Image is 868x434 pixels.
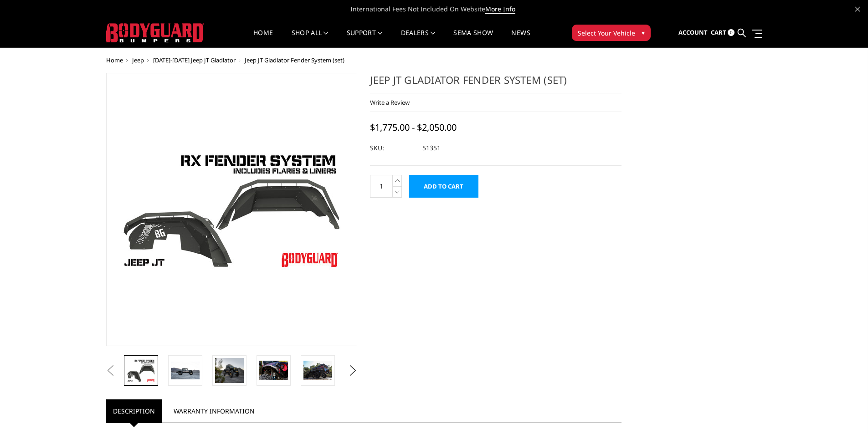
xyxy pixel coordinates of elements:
span: Account [678,28,708,36]
img: BODYGUARD BUMPERS [106,23,204,42]
span: Select Your Vehicle [578,28,635,38]
span: $1,775.00 - $2,050.00 [370,121,457,133]
button: Next [346,364,360,378]
a: Jeep JT Gladiator Fender System (set) [106,73,358,346]
img: Jeep JT Gladiator Fender System (set) [171,362,200,379]
a: Home [253,30,273,47]
a: Jeep [132,56,144,64]
a: Cart 0 [711,20,734,45]
button: Select Your Vehicle [572,25,651,41]
a: Account [678,20,708,45]
a: [DATE]-[DATE] Jeep JT Gladiator [153,56,236,64]
img: Jeep JT Gladiator Fender System (set) [303,361,332,380]
img: Jeep JT Gladiator Fender System (set) [215,358,244,383]
a: shop all [292,30,329,47]
img: Jeep JT Gladiator Fender System (set) [118,146,345,274]
span: Jeep JT Gladiator Fender System (set) [245,56,344,64]
span: ▾ [642,28,645,37]
span: Cart [711,28,726,36]
img: Jeep JT Gladiator Fender System (set) [259,361,288,380]
a: Description [106,399,162,423]
dt: SKU: [370,140,416,156]
dd: 51351 [422,140,441,156]
img: Jeep JT Gladiator Fender System (set) [127,358,155,383]
a: Write a Review [370,98,410,107]
span: 0 [728,29,734,36]
a: Dealers [401,30,436,47]
input: Add to Cart [409,175,478,198]
h1: Jeep JT Gladiator Fender System (set) [370,73,621,93]
a: Warranty Information [167,399,262,423]
a: More Info [485,5,515,14]
a: News [511,30,530,47]
a: Home [106,56,123,64]
a: SEMA Show [453,30,493,47]
a: Support [347,30,383,47]
button: Previous [104,364,118,378]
